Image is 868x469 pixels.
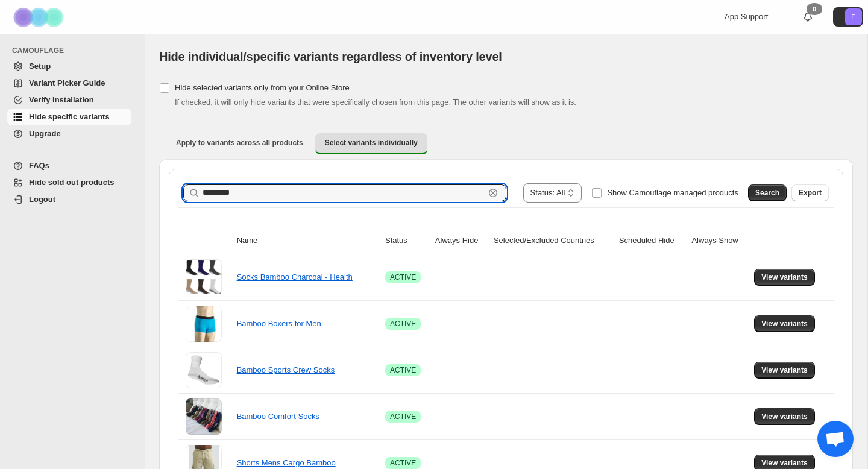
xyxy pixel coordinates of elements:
span: Verify Installation [29,95,94,104]
span: Hide specific variants [29,112,110,121]
span: ACTIVE [390,272,416,282]
a: Bamboo Comfort Socks [237,412,319,421]
a: Bamboo Sports Crew Socks [237,365,335,374]
span: ACTIVE [390,412,416,421]
button: Select variants individually [315,133,427,154]
span: Search [755,188,779,198]
img: Socks Bamboo Charcoal - Health [186,260,222,294]
a: Open chat [817,421,854,457]
button: View variants [754,362,815,379]
a: Hide specific variants [7,109,131,125]
a: Socks Bamboo Charcoal - Health [237,272,353,282]
button: View variants [754,408,815,425]
span: Logout [29,195,55,204]
div: 0 [807,3,822,15]
span: CAMOUFLAGE [12,46,136,55]
span: View variants [761,319,808,329]
a: Shorts Mens Cargo Bamboo [237,458,336,467]
th: Selected/Excluded Countries [490,227,615,254]
span: View variants [761,412,808,421]
span: View variants [761,458,808,468]
span: Setup [29,61,51,71]
a: Logout [7,191,131,208]
th: Status [382,227,432,254]
th: Always Hide [432,227,490,254]
text: E [851,13,855,20]
button: Search [748,184,787,201]
a: FAQs [7,157,131,174]
button: View variants [754,269,815,286]
span: Export [799,188,822,198]
th: Always Show [688,227,750,254]
span: Hide individual/specific variants regardless of inventory level [159,50,502,63]
a: Setup [7,58,131,75]
button: Avatar with initials E [833,7,863,27]
a: Hide sold out products [7,174,131,191]
span: Hide selected variants only from your Online Store [175,83,350,92]
button: Apply to variants across all products [166,133,313,153]
span: View variants [761,365,808,375]
span: If checked, it will only hide variants that were specifically chosen from this page. The other va... [175,98,576,107]
a: 0 [802,11,814,23]
img: Bamboo Sports Crew Socks [186,352,222,388]
button: View variants [754,315,815,332]
a: Variant Picker Guide [7,75,131,92]
a: Verify Installation [7,92,131,109]
span: App Support [725,12,768,21]
button: Export [791,184,829,201]
span: ACTIVE [390,319,416,329]
span: Show Camouflage managed products [607,188,738,197]
button: Clear [487,187,499,199]
span: ACTIVE [390,365,416,375]
span: Avatar with initials E [845,8,862,25]
a: Upgrade [7,125,131,142]
span: Variant Picker Guide [29,78,105,87]
span: Apply to variants across all products [176,138,303,148]
a: Bamboo Boxers for Men [237,319,321,328]
span: ACTIVE [390,458,416,468]
th: Name [233,227,382,254]
span: Hide sold out products [29,178,115,187]
span: Select variants individually [325,138,418,148]
img: Camouflage [10,1,70,34]
span: Upgrade [29,129,61,138]
img: Bamboo Comfort Socks [186,398,222,435]
span: View variants [761,272,808,282]
th: Scheduled Hide [615,227,688,254]
span: FAQs [29,161,49,170]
